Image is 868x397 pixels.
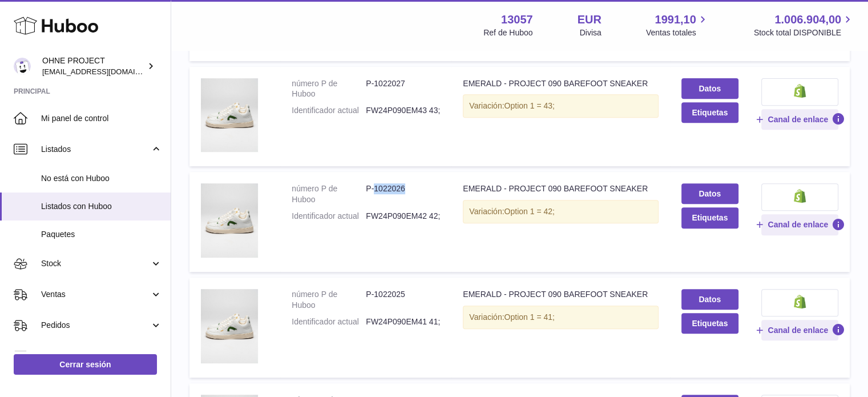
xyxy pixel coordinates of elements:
div: EMERALD - PROJECT 090 BAREFOOT SNEAKER [463,183,659,194]
span: Mi panel de control [41,113,162,124]
div: EMERALD - PROJECT 090 BAREFOOT SNEAKER [463,289,659,300]
a: 1.006.904,00 Stock total DISPONIBLE [754,12,854,38]
dd: FW24P090EM43 43; [366,105,440,116]
a: Datos [681,289,738,310]
span: 1991,10 [655,12,696,27]
div: Variación: [463,200,659,223]
dt: número P de Huboo [292,183,366,205]
div: Variación: [463,306,659,329]
span: Listados [41,144,150,155]
img: shopify-small.png [794,84,806,98]
img: shopify-small.png [794,189,806,203]
button: Etiquetas [681,313,738,334]
button: Etiquetas [681,102,738,123]
span: Ventas totales [646,27,709,38]
dt: Identificador actual [292,105,366,116]
strong: 13057 [501,12,533,27]
span: Option 1 = 41; [504,312,554,322]
dt: Identificador actual [292,316,366,327]
div: EMERALD - PROJECT 090 BAREFOOT SNEAKER [463,78,659,89]
img: EMERALD - PROJECT 090 BAREFOOT SNEAKER [201,78,258,153]
a: Datos [681,78,738,99]
div: Divisa [580,27,601,38]
strong: EUR [578,12,601,27]
img: EMERALD - PROJECT 090 BAREFOOT SNEAKER [201,183,258,258]
span: Canal de enlace [768,325,828,335]
button: Etiquetas [681,207,738,228]
span: Uso [41,351,162,362]
dd: P-1022027 [366,78,440,100]
span: Canal de enlace [768,114,828,125]
div: OHNE PROJECT [42,55,145,77]
button: Canal de enlace [761,109,838,130]
dt: número P de Huboo [292,78,366,100]
span: [EMAIL_ADDRESS][DOMAIN_NAME] [42,67,168,76]
dd: FW24P090EM41 41; [366,316,440,327]
span: Listados con Huboo [41,201,162,212]
dd: FW24P090EM42 42; [366,211,440,222]
span: Canal de enlace [768,219,828,230]
a: 1991,10 Ventas totales [646,12,709,38]
span: No está con Huboo [41,173,162,184]
span: Stock total DISPONIBLE [754,27,854,38]
img: internalAdmin-13057@internal.huboo.com [14,58,31,75]
button: Canal de enlace [761,214,838,235]
dt: número P de Huboo [292,289,366,311]
span: Stock [41,258,150,269]
span: Option 1 = 43; [504,101,554,110]
a: Datos [681,183,738,204]
img: shopify-small.png [794,295,806,308]
span: Paquetes [41,229,162,240]
button: Canal de enlace [761,320,838,340]
span: 1.006.904,00 [774,12,841,27]
span: Option 1 = 42; [504,207,554,216]
span: Pedidos [41,320,150,331]
dd: P-1022026 [366,183,440,205]
img: EMERALD - PROJECT 090 BAREFOOT SNEAKER [201,289,258,363]
div: Ref de Huboo [483,27,532,38]
dt: Identificador actual [292,211,366,222]
a: Cerrar sesión [14,354,157,375]
div: Variación: [463,94,659,118]
span: Ventas [41,289,150,300]
dd: P-1022025 [366,289,440,311]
